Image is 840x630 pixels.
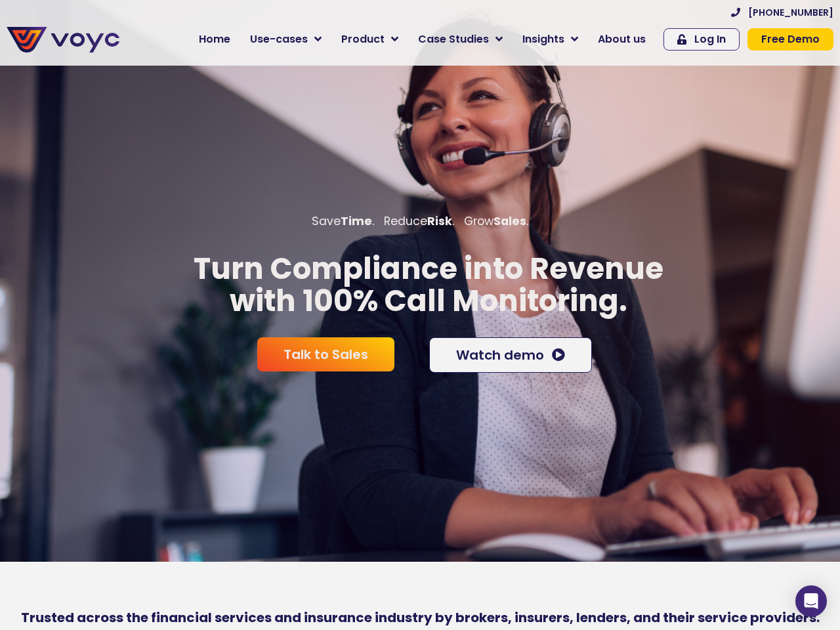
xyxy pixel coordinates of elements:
[761,34,820,45] span: Free Demo
[522,31,564,47] span: Insights
[331,26,408,52] a: Product
[747,28,833,51] a: Free Demo
[598,31,646,47] span: About us
[731,8,833,17] a: [PHONE_NUMBER]
[429,337,592,373] a: Watch demo
[7,27,119,52] img: voyc-full-logo
[189,26,240,52] a: Home
[199,31,230,47] span: Home
[257,337,394,371] a: Talk to Sales
[427,213,452,229] b: Risk
[21,608,820,627] b: Trusted across the financial services and insurance industry by brokers, insurers, lenders, and t...
[795,585,827,617] div: Open Intercom Messenger
[408,26,513,52] a: Case Studies
[456,348,544,362] span: Watch demo
[588,26,656,52] a: About us
[250,31,308,47] span: Use-cases
[283,348,368,361] span: Talk to Sales
[748,8,833,17] span: [PHONE_NUMBER]
[493,213,526,229] b: Sales
[240,26,331,52] a: Use-cases
[663,28,740,51] a: Log In
[418,31,489,47] span: Case Studies
[341,31,385,47] span: Product
[341,213,372,229] b: Time
[513,26,588,52] a: Insights
[694,34,726,45] span: Log In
